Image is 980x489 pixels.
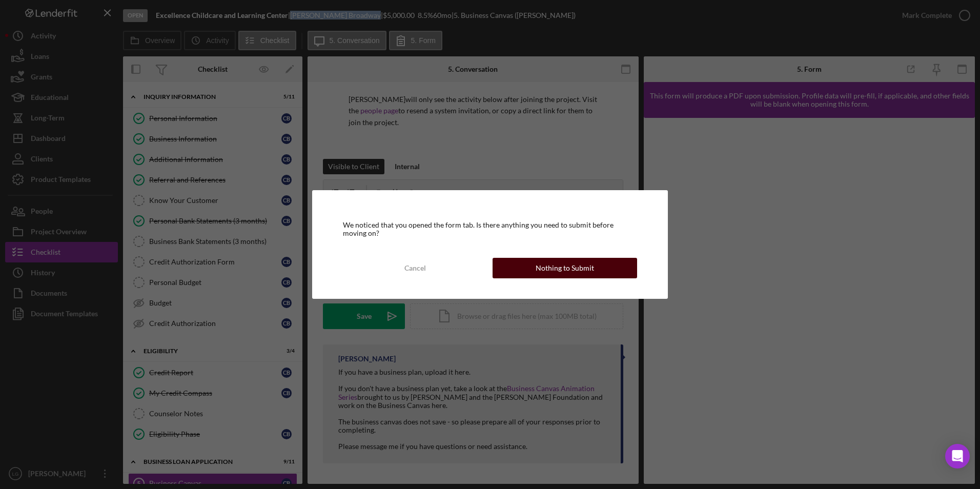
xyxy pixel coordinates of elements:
[343,221,637,237] div: We noticed that you opened the form tab. Is there anything you need to submit before moving on?
[493,258,637,278] button: Nothing to Submit
[343,258,487,278] button: Cancel
[404,258,426,278] div: Cancel
[945,444,970,468] div: Open Intercom Messenger
[536,258,594,278] div: Nothing to Submit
